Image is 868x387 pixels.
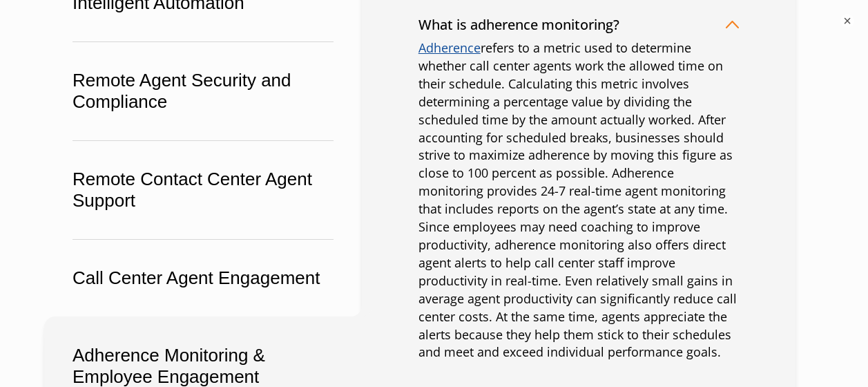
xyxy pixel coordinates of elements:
button: × [840,14,854,28]
button: Call Center Agent Engagement [44,239,362,317]
span: refers to a metric used to determine whether call center agents work the allowed time on their sc... [418,39,737,360]
button: Remote Contact Center Agent Support [44,140,362,240]
button: Remote Agent Security and Compliance [44,41,362,141]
